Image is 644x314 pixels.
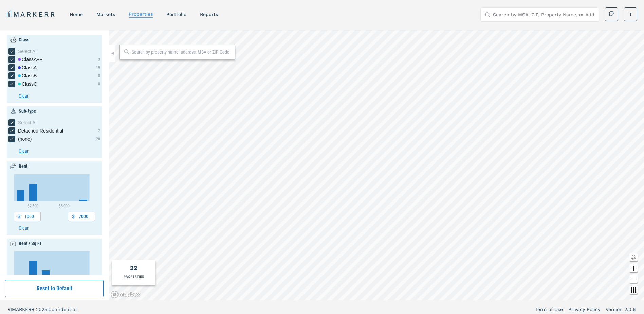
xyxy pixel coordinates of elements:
[606,306,636,313] a: Version 2.0.6
[27,204,38,208] text: $2,500
[59,204,70,208] text: $5,000
[96,12,115,17] a: markets
[42,270,50,278] path: $2.00 - $3.00, 6. Histogram.
[629,11,632,18] span: T
[18,119,100,126] div: Select All
[29,184,37,201] path: $2,000 - $3,000, 13. Histogram.
[19,92,100,100] button: Clear button
[629,253,638,261] button: Change style map button
[8,72,37,79] div: [object Object] checkbox input
[629,275,638,283] button: Zoom out map button
[8,119,100,126] div: [object Object] checkbox input
[70,12,83,17] a: home
[8,56,42,63] div: [object Object] checkbox input
[130,263,137,273] div: Total of properties
[19,225,100,232] button: Clear button
[14,174,95,208] div: Chart. Highcharts interactive chart.
[124,274,144,279] div: PROPERTIES
[14,174,90,208] svg: Interactive chart
[109,30,644,300] canvas: Map
[8,81,37,87] div: [object Object] checkbox input
[132,49,232,55] input: Search by property name, address, MSA or ZIP Code
[98,128,100,134] div: 2
[19,240,41,247] div: Rent / Sq Ft
[96,65,100,71] div: 19
[14,251,95,285] div: Chart. Highcharts interactive chart.
[18,48,100,55] div: Select All
[19,36,29,43] div: Class
[8,48,100,55] div: [object Object] checkbox input
[19,147,100,155] button: Clear button
[7,10,56,19] a: MARKERR
[48,307,77,312] span: Confidential
[129,11,153,17] a: properties
[18,64,37,71] div: Class A
[17,190,24,201] path: $1,000 - $2,000, 8. Histogram.
[18,56,42,63] div: Class A++
[8,127,63,134] div: Detached Residential checkbox input
[8,64,37,71] div: [object Object] checkbox input
[96,136,100,142] div: 20
[5,280,104,297] button: Reset to Default
[166,12,186,17] a: Portfolio
[18,136,32,142] span: (none)
[535,306,563,313] a: Term of Use
[98,73,100,79] div: 0
[98,81,100,87] div: 0
[79,200,87,201] path: $6,000 - $7,000, 1. Histogram.
[18,72,37,79] div: Class B
[19,163,27,170] div: Rent
[12,307,36,312] span: MARKERR
[629,286,638,294] button: Other options map button
[624,7,637,21] button: T
[18,127,63,134] span: Detached Residential
[8,136,32,142] div: (none) checkbox input
[111,291,141,298] a: Mapbox logo
[36,307,48,312] span: 2025 |
[493,8,595,21] input: Search by MSA, ZIP, Property Name, or Address
[98,56,100,63] div: 3
[568,306,600,313] a: Privacy Policy
[19,108,36,115] div: Sub-type
[14,251,90,285] svg: Interactive chart
[18,81,37,87] div: Class C
[200,12,218,17] a: reports
[29,261,37,278] path: $1.00 - $2.00, 13. Histogram.
[629,264,638,272] button: Zoom in map button
[8,307,12,312] span: ©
